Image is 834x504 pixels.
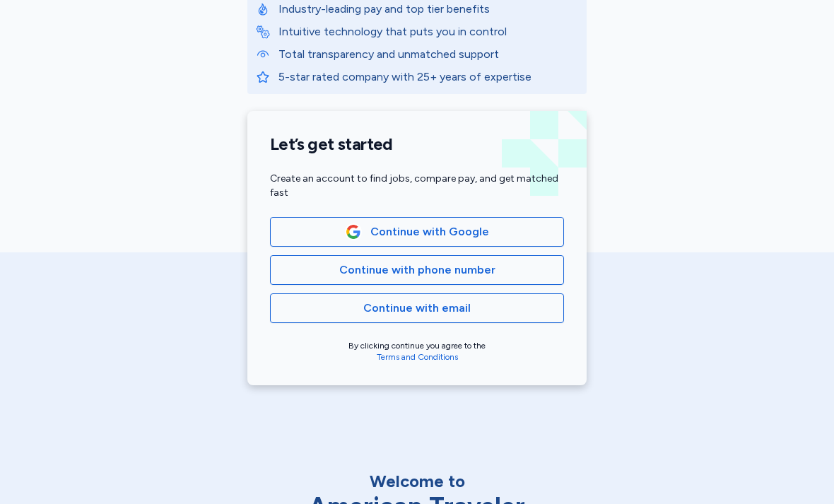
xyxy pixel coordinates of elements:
[363,300,471,317] span: Continue with email
[278,1,578,18] p: Industry-leading pay and top tier benefits
[270,293,564,323] button: Continue with email
[270,340,564,363] div: By clicking continue you agree to the
[278,69,578,86] p: 5-star rated company with 25+ years of expertise
[370,223,489,240] span: Continue with Google
[346,224,361,240] img: Google Logo
[270,172,564,200] div: Create an account to find jobs, compare pay, and get matched fast
[270,255,564,285] button: Continue with phone number
[377,352,458,362] a: Terms and Conditions
[278,46,578,63] p: Total transparency and unmatched support
[278,23,578,40] p: Intuitive technology that puts you in control
[269,470,565,493] div: Welcome to
[339,262,495,279] span: Continue with phone number
[270,134,564,155] h1: Let’s get started
[270,217,564,247] button: Google LogoContinue with Google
